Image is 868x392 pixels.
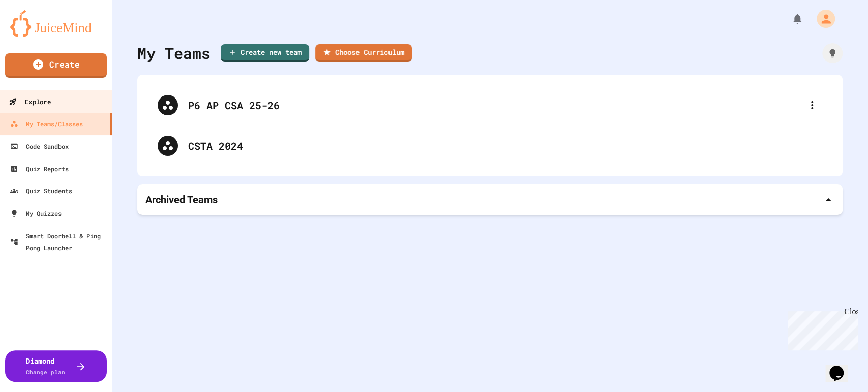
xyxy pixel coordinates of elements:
div: P6 AP CSA 25-26 [147,85,832,125]
div: Smart Doorbell & Ping Pong Launcher [10,230,108,254]
a: Create [5,53,107,78]
div: My Account [806,7,837,30]
img: logo-orange.svg [10,10,102,37]
p: Archived Teams [145,192,218,207]
div: Quiz Students [10,185,72,197]
div: My Notifications [772,10,806,27]
span: Change plan [26,368,65,376]
button: DiamondChange plan [5,350,107,382]
div: CSTA 2024 [188,138,822,153]
div: My Teams [137,42,211,64]
div: CSTA 2024 [147,125,832,166]
div: How it works [822,43,843,63]
div: My Teams/Classes [10,118,83,130]
div: Quiz Reports [10,162,69,175]
div: Chat with us now!Close [4,4,70,64]
div: Diamond [26,355,65,377]
a: Create new team [221,44,309,62]
iframe: chat widget [825,351,858,382]
div: My Quizzes [10,207,62,219]
iframe: chat widget [784,307,858,350]
a: Choose Curriculum [315,44,412,62]
div: Explore [9,95,50,108]
div: P6 AP CSA 25-26 [188,97,802,113]
div: Code Sandbox [10,140,69,152]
